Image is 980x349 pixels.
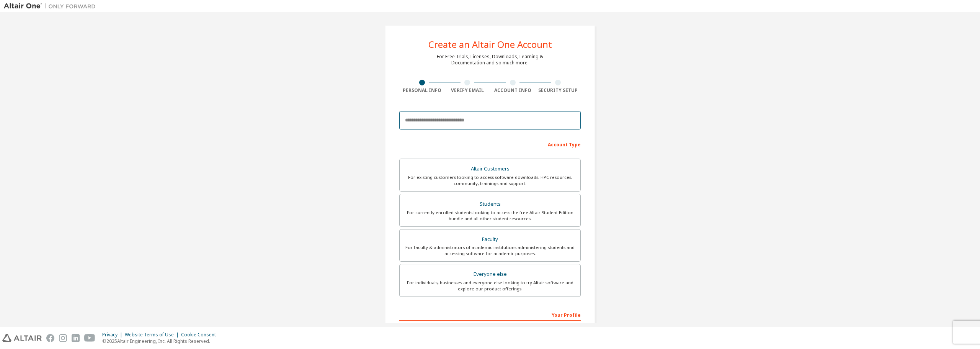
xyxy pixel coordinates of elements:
[404,234,576,245] div: Faculty
[181,332,220,338] div: Cookie Consent
[404,164,576,174] div: Altair Customers
[404,174,576,187] div: For existing customers looking to access software downloads, HPC resources, community, trainings ...
[46,334,54,342] img: facebook.svg
[536,87,581,93] div: Security Setup
[399,308,581,321] div: Your Profile
[404,280,576,292] div: For individuals, businesses and everyone else looking to try Altair software and explore our prod...
[437,54,543,66] div: For Free Trials, Licenses, Downloads, Learning & Documentation and so much more.
[445,87,490,93] div: Verify Email
[404,199,576,210] div: Students
[404,244,576,257] div: For faculty & administrators of academic institutions administering students and accessing softwa...
[490,87,536,93] div: Account Info
[404,210,576,222] div: For currently enrolled students looking to access the free Altair Student Edition bundle and all ...
[125,332,181,338] div: Website Terms of Use
[2,334,42,342] img: altair_logo.svg
[59,334,67,342] img: instagram.svg
[399,138,581,150] div: Account Type
[84,334,95,342] img: youtube.svg
[102,332,125,338] div: Privacy
[428,40,552,49] div: Create an Altair One Account
[404,269,576,280] div: Everyone else
[102,338,220,344] p: © 2025 Altair Engineering, Inc. All Rights Reserved.
[72,334,80,342] img: linkedin.svg
[4,2,100,10] img: Altair One
[399,87,445,93] div: Personal Info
